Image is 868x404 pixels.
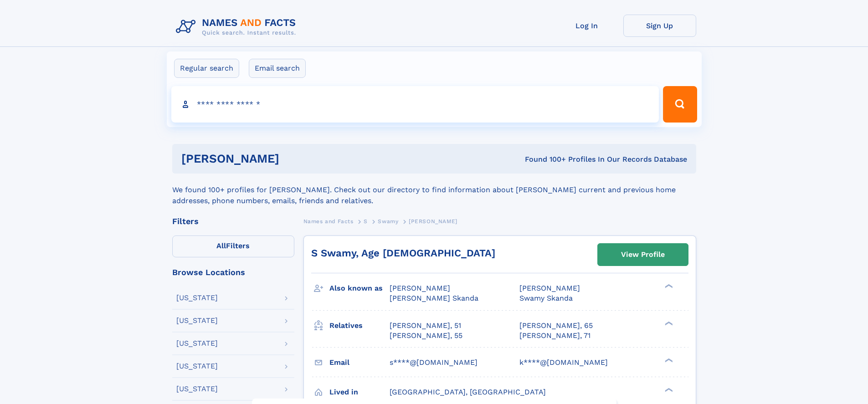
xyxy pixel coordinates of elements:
[623,15,696,37] a: Sign Up
[663,320,673,326] div: ❯
[216,241,226,250] span: All
[402,154,687,164] div: Found 100+ Profiles In Our Records Database
[598,244,688,266] a: View Profile
[390,331,462,341] a: [PERSON_NAME], 55
[172,15,303,39] img: Logo Names and Facts
[409,218,457,225] span: [PERSON_NAME]
[303,215,354,227] a: Names and Facts
[329,384,390,400] h3: Lived in
[171,86,659,123] input: search input
[172,174,696,206] div: We found 100+ profiles for [PERSON_NAME]. Check out our directory to find information about [PERS...
[663,283,673,289] div: ❯
[550,15,623,37] a: Log In
[378,218,398,225] span: Swamy
[390,388,546,396] span: [GEOGRAPHIC_DATA], [GEOGRAPHIC_DATA]
[249,59,306,78] label: Email search
[174,59,239,78] label: Regular search
[181,153,402,164] h1: [PERSON_NAME]
[329,281,390,296] h3: Also known as
[519,321,593,331] a: [PERSON_NAME], 65
[176,294,218,302] div: [US_STATE]
[311,247,495,259] a: S Swamy, Age [DEMOGRAPHIC_DATA]
[329,318,390,333] h3: Relatives
[172,268,294,276] div: Browse Locations
[519,284,580,292] span: [PERSON_NAME]
[176,385,218,393] div: [US_STATE]
[172,217,294,225] div: Filters
[378,215,398,227] a: Swamy
[176,340,218,347] div: [US_STATE]
[176,317,218,324] div: [US_STATE]
[364,218,368,225] span: S
[621,244,665,265] div: View Profile
[390,294,478,302] span: [PERSON_NAME] Skanda
[663,387,673,393] div: ❯
[364,215,368,227] a: S
[519,294,573,302] span: Swamy Skanda
[390,284,450,292] span: [PERSON_NAME]
[390,321,461,331] a: [PERSON_NAME], 51
[519,331,591,341] a: [PERSON_NAME], 71
[663,86,697,123] button: Search Button
[176,363,218,370] div: [US_STATE]
[663,357,673,363] div: ❯
[329,355,390,370] h3: Email
[172,235,294,257] label: Filters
